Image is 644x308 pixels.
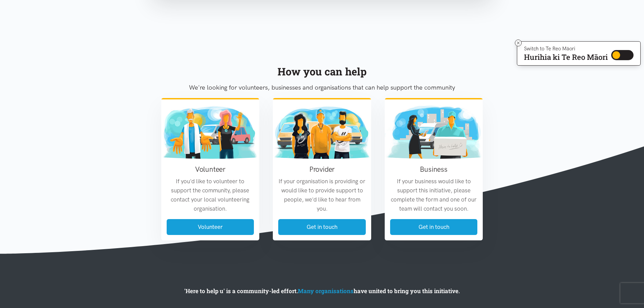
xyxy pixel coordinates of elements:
p: If your organisation is providing or would like to provide support to people, we'd like to hear f... [278,177,366,214]
div: How you can help [161,63,483,80]
a: Get in touch [390,219,478,235]
a: Many organisations [298,287,354,295]
p: 'Here to help u' is a community-led effort. have united to bring you this initiative. [114,286,530,295]
h3: Provider [278,164,366,174]
a: Volunteer [167,219,254,235]
p: If your business would like to support this initiative, please complete the form and one of our t... [390,177,478,214]
h3: Volunteer [167,164,254,174]
p: Switch to Te Reo Māori [524,47,608,51]
p: Hurihia ki Te Reo Māori [524,54,608,60]
p: If you'd like to volunteer to support the community, please contact your local volunteering organ... [167,177,254,214]
a: Get in touch [278,219,366,235]
p: We're looking for volunteers, businesses and organisations that can help support the community [161,82,483,93]
h3: Business [390,164,478,174]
